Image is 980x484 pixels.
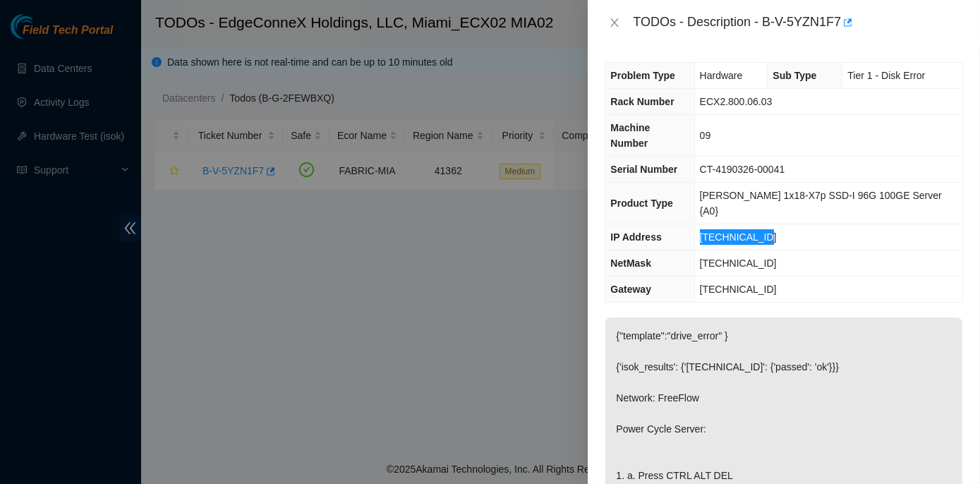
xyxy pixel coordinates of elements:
[610,70,675,81] span: Problem Type
[610,231,661,243] span: IP Address
[610,258,651,269] span: NetMask
[610,122,650,149] span: Machine Number
[633,11,963,34] div: TODOs - Description - B-V-5YZN1F7
[610,284,651,295] span: Gateway
[610,198,672,209] span: Product Type
[700,231,777,243] span: [TECHNICAL_ID]
[610,96,674,107] span: Rack Number
[700,190,942,217] span: [PERSON_NAME] 1x18-X7p SSD-I 96G 100GE Server {A0}
[847,70,925,81] span: Tier 1 - Disk Error
[700,96,773,107] span: ECX2.800.06.03
[773,70,816,81] span: Sub Type
[605,16,624,30] button: Close
[700,130,711,141] span: 09
[700,258,777,269] span: [TECHNICAL_ID]
[700,70,743,81] span: Hardware
[609,17,620,28] span: close
[610,164,677,175] span: Serial Number
[700,164,785,175] span: CT-4190326-00041
[700,284,777,295] span: [TECHNICAL_ID]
